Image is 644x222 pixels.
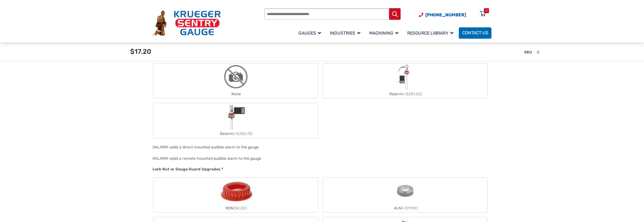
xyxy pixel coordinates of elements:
span: (+$206.70) [233,131,253,136]
span: Contact Us [462,31,488,36]
label: Ralarm [323,64,487,98]
div: None [153,90,318,98]
a: Machining [366,26,404,39]
img: Krueger Sentry Gauge [153,10,221,36]
div: adds a remote mounted audible alarm to the gauge [170,156,261,161]
label: None [153,64,318,98]
span: Lock Nut or Gauge Guard Upgrades [153,167,220,171]
span: (+$11.90) [402,206,418,210]
span: [PHONE_NUMBER] [425,12,466,18]
span: RALARM- [153,156,170,161]
label: RDN [153,178,318,212]
div: 0 [486,8,487,13]
span: SKU [524,50,532,54]
div: RDN [153,204,318,212]
span: 6 [537,49,539,55]
span: Resource Library [407,31,453,36]
span: (+$281.00) [402,92,422,96]
label: Dalarm [153,103,318,138]
a: Phone Number (920) 434-8860 [419,12,466,18]
span: ($0.00) [233,206,247,210]
span: $17.20 [130,47,151,55]
label: ALN [323,178,487,212]
span: Machining [369,31,398,36]
a: Industries [326,26,366,39]
div: Dalarm [153,130,318,138]
img: ALN [392,178,419,204]
a: Contact Us [459,27,491,39]
a: Gauges [295,26,326,39]
div: adds a direct mounted audible alarm to the gauge [170,145,259,149]
div: ALN [323,204,487,212]
span: Gauges [298,31,321,36]
div: Ralarm [323,90,487,98]
span: DALARM- [153,145,170,149]
abbr: required [221,166,223,172]
span: Industries [330,31,360,36]
a: Resource Library [404,26,459,39]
